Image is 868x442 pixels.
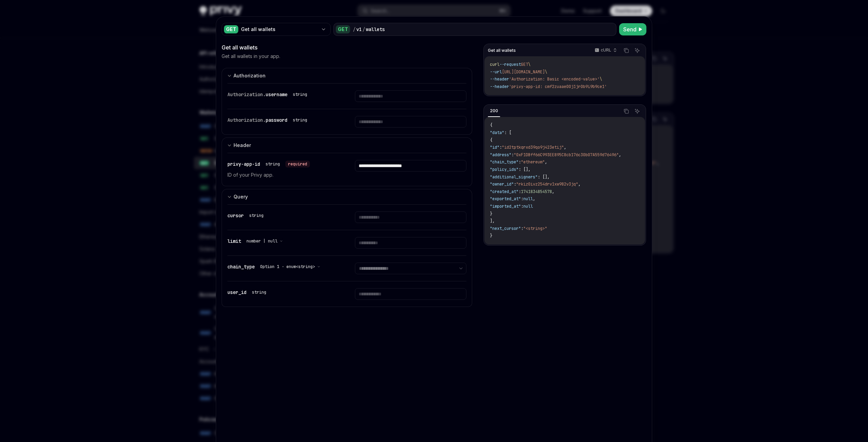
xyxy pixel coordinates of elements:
span: : [511,152,514,158]
div: Authorization.password [227,116,310,124]
div: Authorization.username [227,90,310,99]
span: : [519,189,521,194]
span: "<string>" [523,226,547,231]
button: number | null [246,238,283,245]
span: , [578,181,581,187]
p: cURL [601,47,611,53]
p: Get all wallets in your app. [222,53,280,60]
span: \ [528,62,530,67]
div: 200 [488,107,500,115]
span: \ [545,69,547,75]
span: Get all wallets [488,48,516,53]
span: : [499,145,502,150]
span: "rkiz0ivz254drv1xw982v3jq" [516,181,578,187]
div: GET [336,25,350,33]
span: limit [227,238,241,244]
span: Option 1 · enum<string> [260,264,315,269]
div: / [362,26,365,33]
span: GET [521,62,528,67]
div: wallets [366,26,385,33]
span: } [490,233,492,238]
div: user_id [227,288,269,296]
span: curl [490,62,499,67]
span: : [514,181,516,187]
span: "id" [490,145,499,150]
span: "policy_ids" [490,167,519,172]
span: 'Authorization: Basic <encoded-value>' [509,76,600,82]
span: "imported_at" [490,204,521,209]
span: user_id [227,289,246,295]
div: limit [227,237,286,245]
span: null [523,196,533,202]
button: Option 1 · enum<string> [260,263,320,270]
span: chain_type [227,264,255,270]
span: cursor [227,212,244,219]
button: Ask AI [633,46,642,55]
span: null [523,204,533,209]
span: "chain_type" [490,159,519,165]
span: 1741834854578 [521,189,552,194]
span: , [552,189,554,194]
button: Send [619,23,646,35]
span: "owner_id" [490,181,514,187]
span: , [533,196,535,202]
button: Copy the contents from the code block [622,46,631,55]
span: --header [490,76,509,82]
div: Authorization [234,72,266,80]
span: "additional_signers" [490,174,538,180]
span: { [490,137,492,143]
span: username [266,91,287,98]
span: : [521,226,523,231]
span: : [], [538,174,550,180]
div: Get all wallets [241,26,318,33]
span: ], [490,218,495,224]
span: "next_cursor" [490,226,521,231]
button: Copy the contents from the code block [622,107,631,116]
div: Query [234,193,248,201]
p: ID of your Privy app. [227,171,339,179]
span: password [266,117,287,123]
div: privy-app-id [227,160,310,168]
span: : [], [519,167,530,172]
button: expand input section [222,189,472,204]
div: required [285,161,310,167]
span: "id2tptkqrxd39qo9j423etij" [502,145,564,150]
button: GETGet all wallets [222,22,331,36]
div: chain_type [227,263,323,271]
span: --url [490,69,502,75]
span: { [490,122,492,128]
div: Header [234,141,251,149]
button: cURL [591,45,620,56]
button: expand input section [222,137,472,153]
div: cursor [227,211,266,220]
div: Get all wallets [222,43,472,51]
span: } [490,211,492,217]
span: : [521,204,523,209]
span: "exported_at" [490,196,521,202]
span: , [619,152,621,158]
div: v1 [356,26,362,33]
div: / [353,26,356,33]
span: , [564,145,566,150]
button: Ask AI [633,107,642,116]
span: : [521,196,523,202]
span: 'privy-app-id: cmf2zuaae00j1jr0b9i9b9ce1' [509,84,607,89]
span: privy-app-id [227,161,260,167]
div: GET [224,25,238,33]
span: Send [623,25,637,33]
span: \ [600,76,602,82]
span: "created_at" [490,189,519,194]
span: : [ [504,130,511,135]
span: "data" [490,130,504,135]
button: expand input section [222,68,472,83]
span: : [519,159,521,165]
span: "0xF1DBff66C993EE895C8cb176c30b07A559d76496" [514,152,619,158]
span: number | null [246,238,278,244]
span: --request [499,62,521,67]
span: Authorization. [227,117,266,123]
span: --header [490,84,509,89]
span: "address" [490,152,511,158]
span: , [545,159,547,165]
span: "ethereum" [521,159,545,165]
span: [URL][DOMAIN_NAME] [502,69,545,75]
